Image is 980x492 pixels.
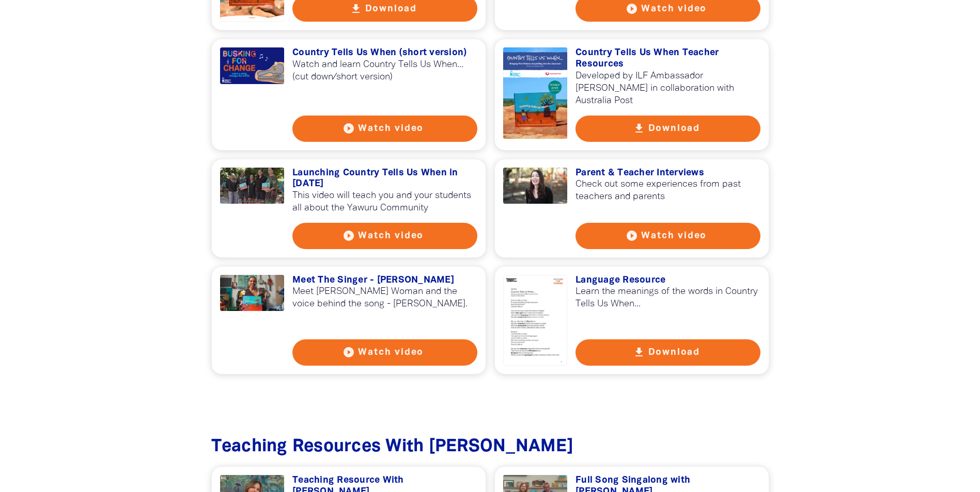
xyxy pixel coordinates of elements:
button: play_circle_filled Watch video [292,223,477,249]
button: play_circle_filled Watch video [292,116,477,142]
button: get_app Download [575,339,760,366]
h3: Language Resource [575,275,760,286]
i: get_app [350,3,362,15]
i: play_circle_filled [343,229,355,242]
h3: Parent & Teacher Interviews [575,168,760,179]
i: get_app [633,122,645,135]
span: Teaching Resources With [PERSON_NAME] [211,439,573,455]
i: get_app [633,346,645,358]
i: play_circle_filled [626,229,638,242]
i: play_circle_filled [343,346,355,358]
h3: Meet The Singer - [PERSON_NAME] [292,275,477,286]
h3: Country Tells Us When Teacher Resources [575,47,760,70]
h3: Launching Country Tells Us When in [DATE] [292,168,477,190]
button: play_circle_filled Watch video [292,339,477,366]
button: play_circle_filled Watch video [575,223,760,249]
i: play_circle_filled [626,3,638,15]
button: get_app Download [575,116,760,142]
i: play_circle_filled [343,122,355,135]
h3: Country Tells Us When (short version) [292,47,477,59]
